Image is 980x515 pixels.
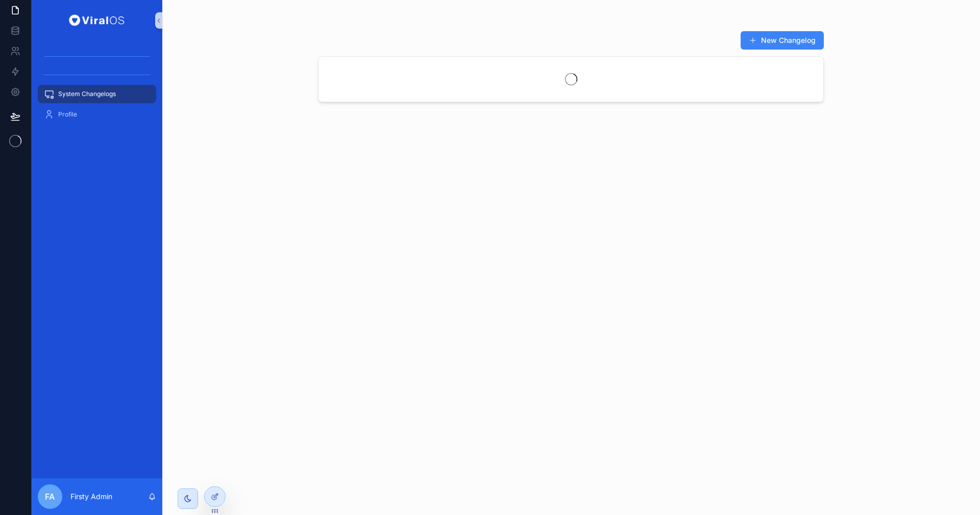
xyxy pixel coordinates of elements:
[38,105,156,124] a: Profile
[38,85,156,103] a: System Changelogs
[70,491,112,502] p: Firsty Admin
[66,12,127,29] img: App logo
[58,90,116,98] span: System Changelogs
[741,31,824,50] button: New Changelog
[58,110,77,119] span: Profile
[32,41,162,137] div: scrollable content
[45,490,55,503] span: FA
